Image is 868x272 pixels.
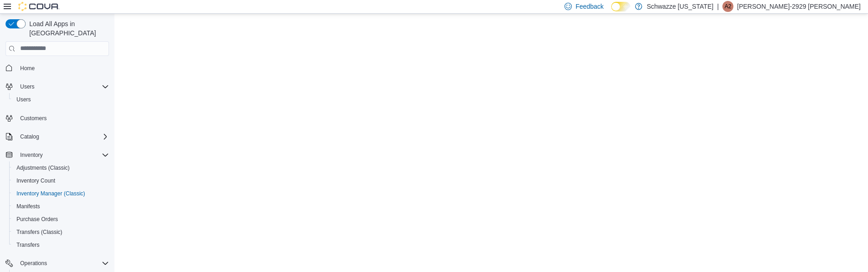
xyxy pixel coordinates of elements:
span: Inventory Count [16,177,55,184]
button: Users [2,80,113,93]
span: Transfers [13,239,109,250]
a: Home [16,63,38,74]
p: Schwazze [US_STATE] [647,1,714,12]
button: Transfers [9,239,113,251]
span: Transfers (Classic) [16,228,62,236]
a: Transfers [13,239,43,250]
span: Users [20,83,34,90]
span: Catalog [20,133,39,140]
span: Operations [16,258,109,269]
a: Purchase Orders [13,214,62,225]
span: Home [16,62,109,74]
a: Manifests [13,201,43,212]
button: Home [2,61,113,75]
span: Inventory Manager (Classic) [16,190,85,197]
span: Inventory [20,151,43,159]
button: Operations [2,257,113,270]
a: Adjustments (Classic) [13,162,73,173]
span: Adjustments (Classic) [13,162,109,173]
span: Operations [20,260,47,267]
span: A2 [725,1,732,12]
span: Users [16,81,109,92]
span: Inventory [16,150,109,161]
span: Manifests [13,201,109,212]
span: Purchase Orders [13,214,109,225]
span: Purchase Orders [16,216,58,223]
button: Adjustments (Classic) [9,161,113,174]
button: Inventory [16,150,46,161]
button: Customers [2,111,113,125]
span: Home [20,65,35,72]
button: Catalog [16,131,43,142]
span: Inventory Count [13,175,109,186]
span: Transfers (Classic) [13,227,109,238]
a: Transfers (Classic) [13,227,66,238]
button: Inventory [2,149,113,161]
span: Customers [20,115,47,122]
p: [PERSON_NAME]-2929 [PERSON_NAME] [737,1,861,12]
button: Manifests [9,200,113,213]
button: Purchase Orders [9,213,113,226]
a: Users [13,94,34,105]
a: Customers [16,113,50,124]
span: Catalog [16,131,109,142]
a: Inventory Count [13,175,59,186]
span: Users [16,96,31,103]
button: Users [16,81,38,92]
button: Catalog [2,130,113,143]
button: Transfers (Classic) [9,226,113,239]
button: Operations [16,258,51,269]
span: Feedback [575,2,603,11]
div: Adrian-2929 Telles [722,1,733,12]
img: Cova [18,2,60,11]
span: Customers [16,112,109,124]
span: Inventory Manager (Classic) [13,188,109,199]
span: Users [13,94,109,105]
span: Manifests [16,203,40,210]
span: Adjustments (Classic) [16,164,70,172]
span: Transfers [16,241,39,249]
button: Users [9,93,113,106]
a: Inventory Manager (Classic) [13,188,89,199]
input: Dark Mode [611,2,630,11]
button: Inventory Manager (Classic) [9,187,113,200]
p: | [717,1,719,12]
button: Inventory Count [9,174,113,187]
span: Load All Apps in [GEOGRAPHIC_DATA] [26,19,109,38]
